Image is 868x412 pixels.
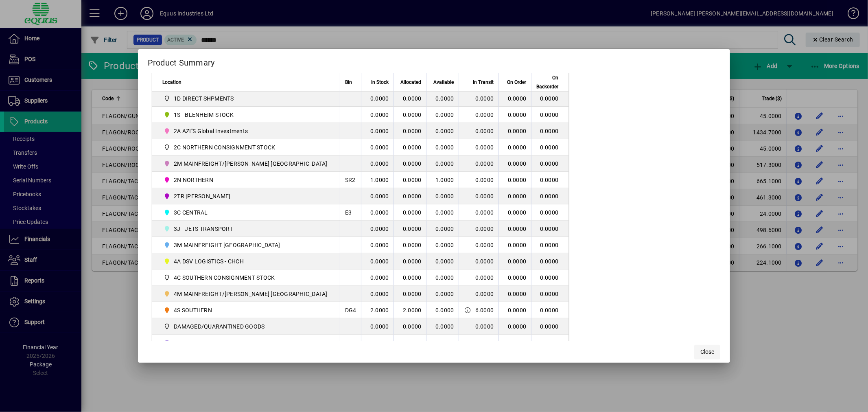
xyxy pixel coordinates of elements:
span: 0.0000 [508,258,527,265]
td: 0.0000 [361,107,394,123]
td: 0.0000 [531,123,568,139]
td: 0.0000 [394,172,426,188]
span: 0.0000 [508,144,527,151]
span: 2M MAINFREIGHT/OWENS AUCKLAND [162,159,331,169]
td: 0.0000 [361,90,394,107]
td: 0.0000 [531,90,568,107]
td: 0.0000 [531,302,568,318]
span: 0.0000 [475,258,494,265]
span: 4C SOUTHERN CONSIGNMENT STOCK [162,273,331,283]
td: 0.0000 [426,204,459,221]
span: 0.0000 [508,274,527,281]
span: 0.0000 [508,160,527,167]
span: 3M MAINFREIGHT [GEOGRAPHIC_DATA] [174,241,280,249]
td: 0.0000 [394,90,426,107]
span: 1S - BLENHEIM STOCK [162,110,331,120]
td: 0.0000 [361,318,394,335]
span: On Backorder [536,73,558,91]
span: DAMAGED/QUARANTINED GOODS [174,322,265,331]
td: 0.0000 [531,253,568,270]
span: 2TR [PERSON_NAME] [174,192,230,200]
h2: Product Summary [138,49,730,73]
span: 3J - JETS TRANSPORT [162,224,331,234]
span: In Stock [371,78,389,87]
span: 0.0000 [508,242,527,248]
td: 0.0000 [531,204,568,221]
td: 0.0000 [361,270,394,286]
span: 2N NORTHERN [162,175,331,185]
td: 0.0000 [394,270,426,286]
span: 0.0000 [475,95,494,102]
span: 0.0000 [508,307,527,313]
td: 0.0000 [426,188,459,204]
td: 0.0000 [531,318,568,335]
span: 4C SOUTHERN CONSIGNMENT STOCK [174,274,275,282]
td: 0.0000 [531,237,568,253]
td: 0.0000 [361,123,394,139]
td: 0.0000 [426,107,459,123]
span: 3M MAINFREIGHT WELLINGTON [162,240,331,250]
td: 0.0000 [531,188,568,204]
span: 3C CENTRAL [174,208,208,217]
td: 0.0000 [426,90,459,107]
td: 0.0000 [531,221,568,237]
td: 0.0000 [426,139,459,156]
td: 0.0000 [426,237,459,253]
td: 0.0000 [394,286,426,302]
span: 0.0000 [508,112,527,118]
td: 0.0000 [394,188,426,204]
span: 1D DIRECT SHPMENTS [174,94,234,103]
td: 2.0000 [361,302,394,318]
td: 0.0000 [394,139,426,156]
span: 0.0000 [475,128,494,134]
td: SR2 [340,172,361,188]
span: 0.0000 [475,226,494,232]
span: 1S - BLENHEIM STOCK [174,111,234,119]
td: E3 [340,204,361,221]
span: On Order [507,78,526,87]
td: 0.0000 [394,318,426,335]
span: 4S SOUTHERN [174,306,212,314]
td: 0.0000 [361,156,394,172]
span: 0.0000 [475,209,494,216]
td: 0.0000 [394,253,426,270]
td: 0.0000 [426,253,459,270]
td: 0.0000 [426,335,459,351]
span: 2N NORTHERN [174,176,213,184]
td: 0.0000 [531,156,568,172]
span: 2M MAINFREIGHT/[PERSON_NAME] [GEOGRAPHIC_DATA] [174,160,328,168]
td: 0.0000 [531,172,568,188]
td: 0.0000 [394,107,426,123]
td: 0.0000 [531,270,568,286]
td: 0.0000 [531,286,568,302]
td: 0.0000 [426,286,459,302]
td: 0.0000 [361,188,394,204]
span: 0.0000 [508,226,527,232]
td: 0.0000 [531,335,568,351]
span: Available [433,78,454,87]
td: 0.0000 [361,237,394,253]
span: DAMAGED/QUARANTINED GOODS [162,322,331,331]
td: DG4 [340,302,361,318]
td: 0.0000 [361,221,394,237]
td: 0.0000 [361,253,394,270]
span: 0.0000 [508,323,527,330]
td: 0.0000 [394,156,426,172]
td: 0.0000 [361,139,394,156]
span: 0.0000 [508,177,527,183]
span: 0.0000 [508,128,527,134]
span: 2TR TOM RYAN CARTAGE [162,191,331,201]
span: 0.0000 [475,291,494,297]
span: 4M MAINFREIGHT/OWENS CHRISTCHURCH [162,289,331,299]
span: 0.0000 [475,144,494,151]
td: 0.0000 [531,107,568,123]
span: 0.0000 [475,323,494,330]
span: 2A AZI''S Global Investments [174,127,248,135]
span: MAINFREIGHT DUNEDIN [174,339,238,347]
span: 0.0000 [508,209,527,216]
td: 0.0000 [426,221,459,237]
td: 0.0000 [361,335,394,351]
td: 1.0000 [426,172,459,188]
td: 0.0000 [426,318,459,335]
span: 0.0000 [508,340,527,346]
